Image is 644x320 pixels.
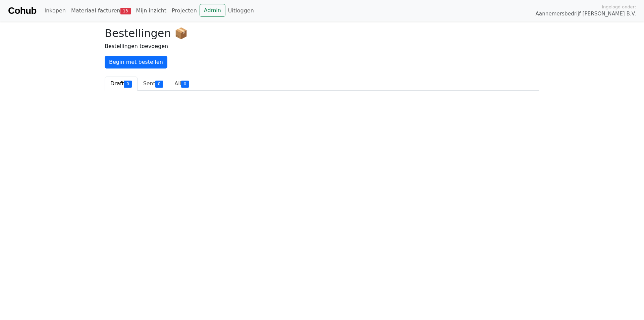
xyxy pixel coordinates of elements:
span: Ingelogd onder: [602,4,636,10]
a: Uitloggen [225,4,257,17]
a: Mijn inzicht [133,4,169,17]
a: Begin met bestellen [105,56,167,68]
a: Materiaal facturen13 [68,4,133,17]
a: All0 [169,77,195,91]
div: 0 [181,81,189,87]
span: Aannemersbedrijf [PERSON_NAME] B.V. [535,10,636,18]
div: 0 [155,81,163,87]
a: Admin [200,4,225,17]
h2: Bestellingen 📦 [105,27,539,40]
a: Projecten [169,4,200,17]
a: Inkopen [42,4,68,17]
p: Bestellingen toevoegen [105,42,539,50]
span: 13 [120,8,131,14]
a: Sent0 [138,77,169,91]
a: Cohub [8,3,36,19]
div: 0 [124,81,131,87]
a: Draft0 [105,77,138,91]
